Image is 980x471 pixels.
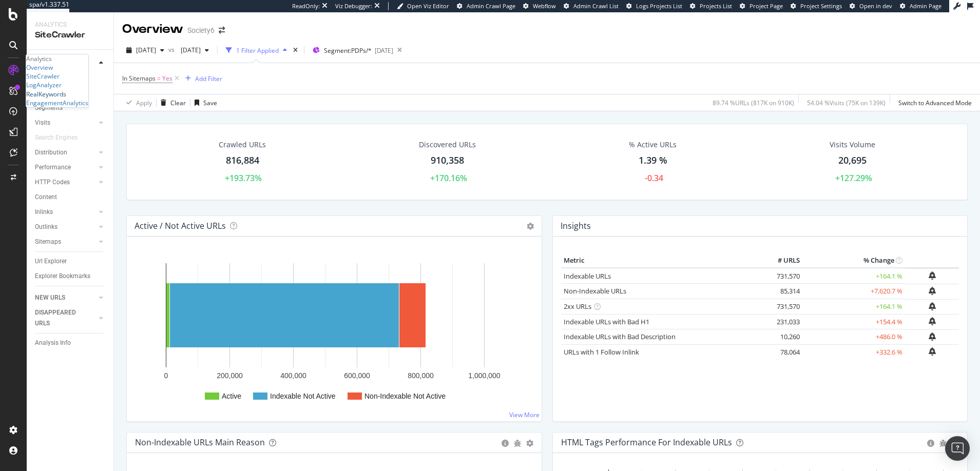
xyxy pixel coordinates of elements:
span: Logs Projects List [636,2,682,10]
td: +7,620.7 % [802,284,905,299]
th: # URLS [761,253,802,268]
a: Inlinks [35,207,96,218]
div: arrow-right-arrow-left [219,27,225,34]
a: EngagementAnalytics [26,99,88,107]
button: Clear [157,94,186,111]
div: 1.39 % [639,154,667,167]
td: +154.4 % [802,314,905,329]
div: Analytics [26,54,88,63]
a: 2xx URLs [564,302,591,311]
div: circle-info [502,440,509,447]
a: Analysis Info [35,338,106,348]
a: SiteCrawler [26,72,60,81]
div: bell-plus [929,317,936,325]
div: Visits [35,117,50,128]
th: Metric [561,253,762,268]
text: 0 [164,371,168,380]
div: ReadOnly: [292,2,320,10]
text: Active [222,392,241,400]
text: Indexable Not Active [270,392,336,400]
text: 600,000 [344,371,370,380]
span: Admin Page [910,2,941,10]
a: NEW URLS [35,292,96,303]
div: 816,884 [226,154,259,167]
div: bell-plus [929,271,936,280]
div: Apply [136,99,152,107]
div: Search Engines [35,132,78,143]
td: 78,064 [761,344,802,360]
div: Url Explorer [35,256,67,267]
span: vs [168,45,177,54]
div: Open Intercom Messenger [945,436,970,461]
th: % Change [802,253,905,268]
button: Switch to Advanced Mode [894,94,972,111]
div: Visits Volume [830,140,875,150]
button: [DATE] [177,42,213,58]
div: Sitemaps [35,237,61,247]
div: Analysis Info [35,338,71,348]
div: Save [203,99,217,107]
a: Distribution [35,147,96,158]
div: DISAPPEARED URLS [35,307,87,329]
span: Project Page [750,2,783,10]
td: 85,314 [761,284,802,299]
text: Non-Indexable Not Active [364,392,446,400]
button: 1 Filter Applied [222,42,291,58]
div: circle-info [927,440,934,447]
div: [DATE] [375,46,393,55]
div: 910,358 [431,154,464,167]
div: Non-Indexable URLs Main Reason [135,437,265,447]
span: Admin Crawl Page [467,2,515,10]
a: Open Viz Editor [397,2,449,10]
a: Search Engines [35,132,88,143]
button: Save [190,94,217,111]
div: bell-plus [929,332,936,341]
span: Admin Crawl List [573,2,619,10]
text: 200,000 [217,371,243,380]
div: Performance [35,162,71,173]
div: 89.74 % URLs ( 817K on 910K ) [713,99,794,107]
svg: A chart. [135,253,533,413]
div: +170.16% [430,172,467,184]
div: % Active URLs [629,140,677,150]
button: Add Filter [181,72,222,85]
div: -0.34 [645,172,663,184]
a: Content [35,192,106,203]
div: Switch to Advanced Mode [898,99,972,107]
div: LogAnalyzer [26,81,62,89]
div: Society6 [187,25,215,35]
td: +164.1 % [802,268,905,284]
div: Outlinks [35,222,57,232]
td: 231,033 [761,314,802,329]
a: Explorer Bookmarks [35,271,106,282]
a: Logs Projects List [626,2,682,10]
span: Open Viz Editor [407,2,449,10]
td: 731,570 [761,299,802,315]
div: 54.04 % Visits ( 75K on 139K ) [807,99,886,107]
div: bell-plus [929,347,936,356]
div: gear [526,440,533,447]
div: Explorer Bookmarks [35,271,90,282]
a: Webflow [523,2,556,10]
button: [DATE] [122,42,168,58]
a: DISAPPEARED URLS [35,307,96,329]
button: Apply [122,94,152,111]
div: Overview [122,21,183,38]
a: Indexable URLs [564,271,611,281]
div: SiteCrawler [35,29,105,41]
a: Indexable URLs with Bad H1 [564,317,649,326]
a: Projects List [690,2,732,10]
div: Add Filter [195,74,222,83]
span: Project Settings [800,2,842,10]
a: HTTP Codes [35,177,96,188]
a: Project Settings [791,2,842,10]
td: 731,570 [761,268,802,284]
div: Content [35,192,57,203]
span: 2025 Sep. 20th [136,46,156,54]
h4: Active / Not Active URLs [134,219,226,233]
td: +164.1 % [802,299,905,315]
a: Url Explorer [35,256,106,267]
a: View More [509,410,540,419]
